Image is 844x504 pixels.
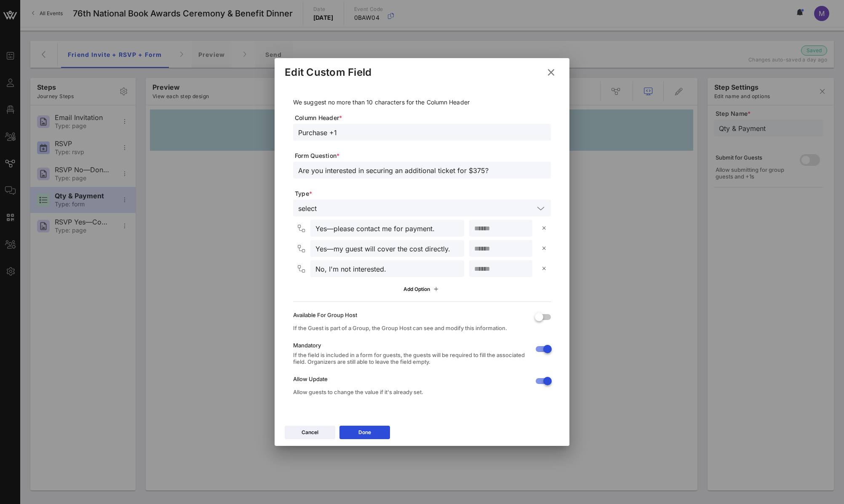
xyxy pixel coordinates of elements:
[293,352,528,365] div: If the field is included in a form for guests, the guests will be required to fill the associated...
[398,282,446,296] button: Add Option
[293,389,528,395] div: Allow guests to change the value if it's already set.
[358,428,371,437] div: Done
[295,114,551,122] span: Column Header
[293,312,528,318] div: Available For Group Host
[293,325,528,331] div: If the Guest is part of a Group, the Group Host can see and modify this information.
[315,243,459,254] input: Option #2
[298,205,317,212] div: select
[293,376,528,382] div: Allow Update
[293,98,551,107] p: We suggest no more than 10 characters for the Column Header
[339,426,390,439] button: Done
[315,223,459,234] input: Option #1
[302,428,318,437] div: Cancel
[295,189,551,198] span: Type
[293,342,528,349] div: Mandatory
[285,426,335,439] button: Cancel
[293,200,551,216] div: select
[315,263,459,274] input: Option #3
[285,66,371,79] div: Edit Custom Field
[403,285,441,294] div: Add Option
[295,152,551,160] span: Form Question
